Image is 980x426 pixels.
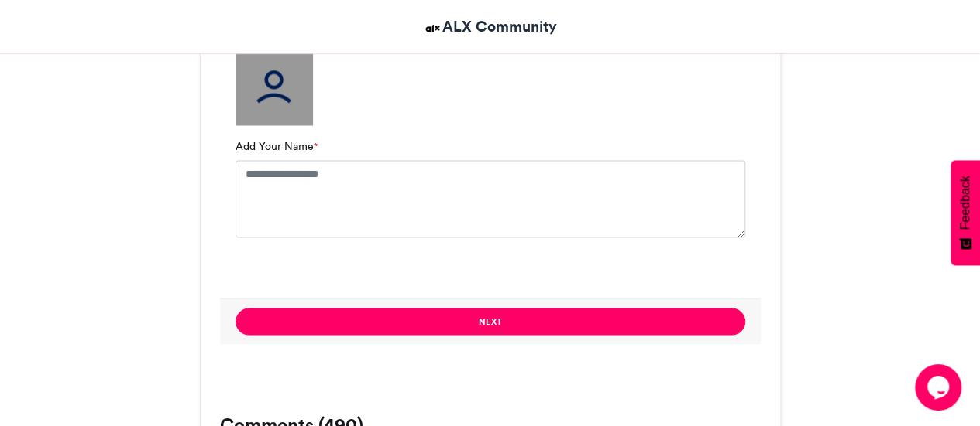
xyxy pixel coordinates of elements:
[236,308,745,335] button: Next
[423,19,442,38] img: ALX Community
[423,15,557,38] a: ALX Community
[915,364,965,411] iframe: chat widget
[958,176,972,230] span: Feedback
[236,138,318,154] label: Add Your Name
[951,160,980,265] button: Feedback - Show survey
[236,48,313,125] img: user_filled.png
